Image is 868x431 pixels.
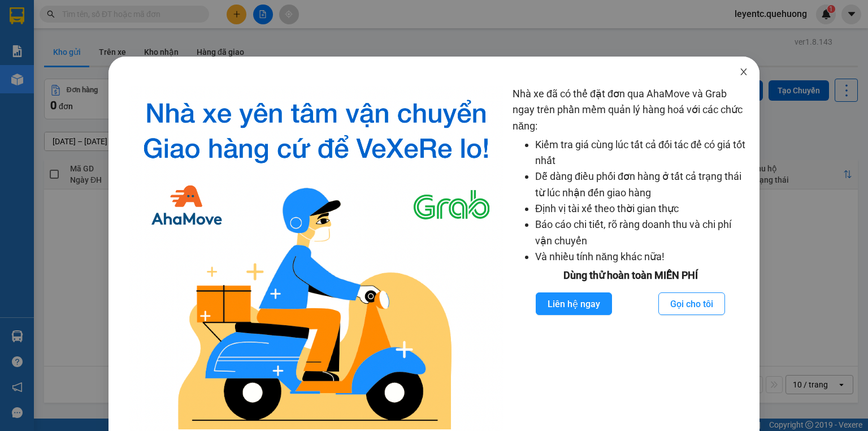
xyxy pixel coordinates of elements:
li: Dễ dàng điều phối đơn hàng ở tất cả trạng thái từ lúc nhận đến giao hàng [535,169,748,201]
li: Và nhiều tính năng khác nữa! [535,249,748,265]
button: Gọi cho tôi [658,292,725,315]
span: Gọi cho tôi [670,297,713,311]
button: Close [728,57,759,88]
span: close [739,67,748,76]
li: Báo cáo chi tiết, rõ ràng doanh thu và chi phí vận chuyển [535,217,748,249]
span: Liên hệ ngay [548,297,600,311]
li: Định vị tài xế theo thời gian thực [535,201,748,217]
div: Dùng thử hoàn toàn MIỄN PHÍ [513,268,748,283]
li: Kiểm tra giá cùng lúc tất cả đối tác để có giá tốt nhất [535,137,748,169]
button: Liên hệ ngay [536,292,612,315]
